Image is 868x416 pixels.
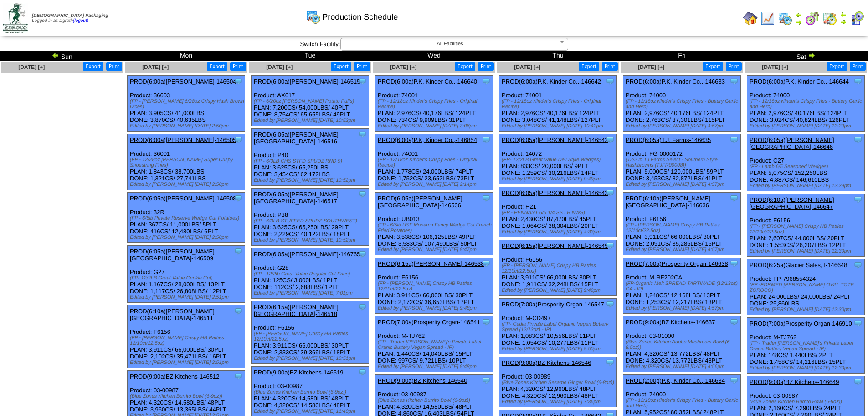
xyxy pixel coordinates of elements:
[795,11,802,18] img: arrowleft.gif
[254,237,369,243] div: Edited by [PERSON_NAME] [DATE] 10:52pm
[840,11,847,18] img: arrowleft.gif
[750,123,864,129] div: Edited by [PERSON_NAME] [DATE] 12:29pm
[606,300,615,309] img: Tooltip
[130,308,215,321] a: PROD(6:10a)[PERSON_NAME][GEOGRAPHIC_DATA]-146511
[502,242,608,249] a: PROD(6:15a)[PERSON_NAME]-146545
[378,305,493,311] div: Edited by [PERSON_NAME] [DATE] 9:48pm
[726,62,742,71] button: Print
[502,176,616,182] div: Edited by [PERSON_NAME] [DATE] 9:49pm
[3,3,28,33] img: zoroco-logo-small.webp
[32,13,108,23] span: Logged in as Dgroth
[747,76,865,132] div: Product: 74000 PLAN: 2,976CS / 40,176LBS / 124PLT DONE: 3,024CS / 40,824LBS / 126PLT
[626,339,740,350] div: (Blue Zones Kitchen Adobo Mushroom Bowl (6-8.5oz))
[750,320,852,327] a: PROD(7:00a)Prosperity Organ-146910
[606,241,615,250] img: Tooltip
[795,18,802,26] img: arrowright.gif
[130,157,245,168] div: (FP - 12/28oz [PERSON_NAME] Super Crispy Shoestring Fries)
[358,249,367,258] img: Tooltip
[378,247,493,253] div: Edited by [PERSON_NAME] [DATE] 9:47pm
[502,157,616,163] div: (FP- 12/2LB Great Value Deli Style Wedges)
[805,11,820,26] img: calendarblend.gif
[502,359,591,366] a: PROD(9:00a)BZ Kitchens-146546
[502,288,616,293] div: Edited by [PERSON_NAME] [DATE] 9:49pm
[750,183,864,189] div: Edited by [PERSON_NAME] [DATE] 12:29pm
[626,222,740,233] div: (FP - [PERSON_NAME] Crispy HB Patties 12/10ct/22.5oz)
[130,360,245,365] div: Edited by [PERSON_NAME] [DATE] 2:51pm
[130,335,245,346] div: (FP - [PERSON_NAME] Crispy HB Patties 12/10ct/22.5oz)
[254,218,369,224] div: (FP - 6/3LB STUFFED SPUDZ SOUTHWEST)
[378,123,493,129] div: Edited by [PERSON_NAME] [DATE] 3:06pm
[83,62,103,71] button: Export
[142,64,169,70] span: [DATE] [+]
[207,62,227,71] button: Export
[254,390,369,395] div: (Blue Zones Kitchen Burrito Bowl (6-9oz))
[354,62,370,71] button: Print
[638,64,664,70] span: [DATE] [+]
[822,11,837,26] img: calendarinout.gif
[747,134,865,191] div: Product: C27 PLAN: 5,075CS / 152,250LBS DONE: 4,887CS / 146,610LBS
[358,302,367,311] img: Tooltip
[827,62,847,71] button: Export
[130,394,245,399] div: (Blue Zones Kitchen Burrito Bowl (6-9oz))
[750,137,834,150] a: PROD(6:05a)[PERSON_NAME][GEOGRAPHIC_DATA]-146646
[254,331,369,342] div: (FP - [PERSON_NAME] Crispy HB Patties 12/10ct/22.5oz)
[358,130,367,139] img: Tooltip
[252,301,369,364] div: Product: F6156 PLAN: 3,911CS / 66,000LBS / 30PLT DONE: 2,333CS / 39,369LBS / 18PLT
[853,195,863,204] img: Tooltip
[750,99,864,110] div: (FP - 12/18oz Kinder's Crispy Fries - Buttery Garlic and Herb)
[378,182,493,187] div: Edited by [PERSON_NAME] [DATE] 2:14pm
[252,248,369,299] div: Product: G28 PLAN: 125CS / 3,000LBS / 1PLT DONE: 112CS / 2,688LBS / 1PLT
[850,11,864,26] img: calendarcustomer.gif
[502,123,616,129] div: Edited by [PERSON_NAME] [DATE] 10:42pm
[478,62,494,71] button: Print
[502,399,616,405] div: Edited by [PERSON_NAME] [DATE] 7:36pm
[18,64,45,70] span: [DATE] [+]
[502,301,604,308] a: PROD(7:00a)Prosperity Organ-146547
[623,76,741,132] div: Product: 74000 PLAN: 2,976CS / 40,176LBS / 124PLT DONE: 2,763CS / 37,301LBS / 115PLT
[626,78,725,85] a: PROD(6:00a)P.K, Kinder Co.,-146633
[358,190,367,199] img: Tooltip
[808,52,815,59] img: arrowright.gif
[743,11,758,26] img: home.gif
[502,190,608,196] a: PROD(6:05a)[PERSON_NAME]-146543
[378,281,493,292] div: (FP - [PERSON_NAME] Crispy HB Patties 12/10ct/22.5oz)
[254,251,360,258] a: PROD(6:05a)[PERSON_NAME]-146765
[729,376,739,385] img: Tooltip
[750,307,864,312] div: Edited by [PERSON_NAME] [DATE] 12:30pm
[378,99,493,110] div: (FP - 12/18oz Kinder's Crispy Fries - Original Recipe)
[378,137,477,143] a: PROD(6:00a)P.K, Kinder Co.,-146854
[378,78,477,85] a: PROD(6:00a)P.K, Kinder Co.,-146640
[502,380,616,385] div: (Blue Zones Kitchen Sesame Ginger Bowl (6-8oz))
[482,317,491,326] img: Tooltip
[375,134,493,190] div: Product: 74001 PLAN: 1,778CS / 24,000LBS / 74PLT DONE: 1,752CS / 23,652LBS / 73PLT
[626,195,710,209] a: PROD(6:10a)[PERSON_NAME][GEOGRAPHIC_DATA]-146636
[128,76,245,132] div: Product: 36603 PLAN: 3,905CS / 41,000LBS DONE: 3,870CS / 40,635LBS
[390,64,416,70] a: [DATE] [+]
[502,229,616,235] div: Edited by [PERSON_NAME] [DATE] 4:33pm
[499,76,617,132] div: Product: 74001 PLAN: 2,976CS / 40,176LBS / 124PLT DONE: 3,048CS / 41,148LBS / 127PLT
[502,137,608,143] a: PROD(6:05a)[PERSON_NAME]-146542
[703,62,723,71] button: Export
[579,62,599,71] button: Export
[760,11,775,26] img: line_graph.gif
[744,51,868,61] td: Sat
[372,51,496,61] td: Wed
[252,189,369,246] div: Product: P38 PLAN: 3,625CS / 65,250LBS / 29PLT DONE: 2,229CS / 40,122LBS / 18PLT
[499,187,617,237] div: Product: H21 PLAN: 2,430CS / 87,470LBS / 45PLT DONE: 1,064CS / 38,304LBS / 20PLT
[130,99,245,110] div: (FP - [PERSON_NAME] 6/28oz Crispy Hash Brown Dices)
[252,76,369,126] div: Product: AX617 PLAN: 7,200CS / 54,000LBS / 40PLT DONE: 8,754CS / 65,655LBS / 49PLT
[0,51,124,61] td: Sun
[254,99,369,104] div: (FP - 6/20oz [PERSON_NAME] Potato Puffs)
[378,157,493,168] div: (FP - 12/18oz Kinder's Crispy Fries - Original Recipe)
[52,52,59,59] img: arrowleft.gif
[230,62,246,71] button: Print
[254,271,369,277] div: (FP - 12/2lb Great Value Regular Cut Fries)
[729,259,739,268] img: Tooltip
[750,399,864,405] div: (Blue Zones Kitchen Burrito Bowl (6-9oz))
[254,409,369,414] div: Edited by [PERSON_NAME] [DATE] 11:40pm
[128,134,245,190] div: Product: 36001 PLAN: 1,843CS / 38,700LBS DONE: 1,321CS / 27,741LBS
[130,137,236,143] a: PROD(6:00a)[PERSON_NAME]-146505
[128,246,245,303] div: Product: G27 PLAN: 1,167CS / 28,000LBS / 13PLT DONE: 1,117CS / 26,808LBS / 12PLT
[254,131,339,145] a: PROD(6:05a)[PERSON_NAME][GEOGRAPHIC_DATA]-146516
[750,224,864,235] div: (FP - [PERSON_NAME] Crispy HB Patties 12/10ct/22.5oz)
